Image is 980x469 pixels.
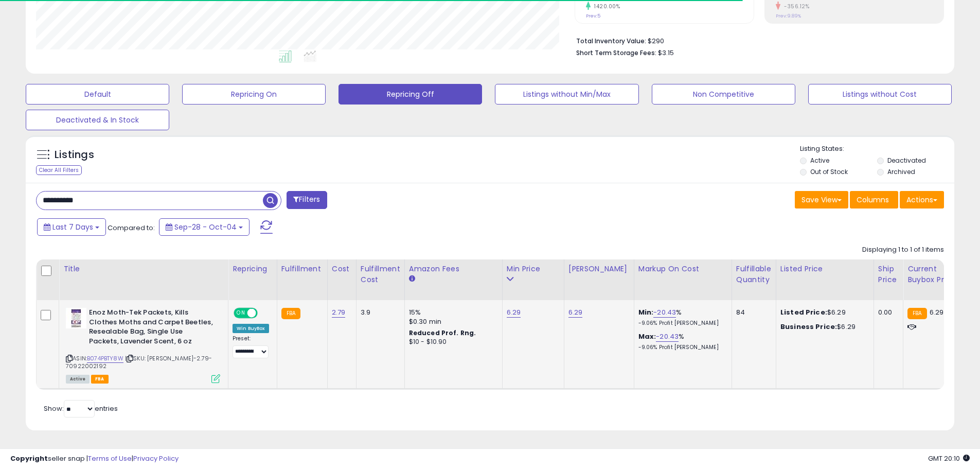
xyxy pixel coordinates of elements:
[495,84,638,105] button: Listings without Min/Max
[850,191,898,209] button: Columns
[332,307,346,318] a: 2.79
[862,245,944,255] div: Displaying 1 to 1 of 1 items
[233,335,269,358] div: Preset:
[780,308,866,317] div: $6.29
[658,48,674,58] span: $3.15
[55,148,94,162] h5: Listings
[409,317,494,326] div: $0.30 min
[887,167,915,176] label: Archived
[66,375,90,384] span: All listings currently available for purchase on Amazon
[576,34,936,46] li: $290
[776,13,801,19] small: Prev: 9.89%
[808,84,952,105] button: Listings without Cost
[281,308,300,319] small: FBA
[87,354,123,363] a: B074PBTY8W
[409,264,498,274] div: Amazon Fees
[235,309,247,318] span: ON
[281,264,323,274] div: Fulfillment
[900,191,944,209] button: Actions
[36,165,82,175] div: Clear All Filters
[52,222,93,232] span: Last 7 Days
[638,307,654,317] b: Min:
[568,307,583,318] a: 6.29
[44,404,118,413] span: Show: entries
[287,191,327,209] button: Filters
[174,222,237,232] span: Sep-28 - Oct-04
[780,3,809,10] small: -356.12%
[88,454,132,463] a: Terms of Use
[857,195,889,205] span: Columns
[907,264,960,285] div: Current Buybox Price
[361,264,400,285] div: Fulfillment Cost
[10,454,48,463] strong: Copyright
[409,308,494,317] div: 15%
[928,454,970,463] span: 2025-10-12 20:10 GMT
[361,308,397,317] div: 3.9
[878,264,899,285] div: Ship Price
[736,264,772,285] div: Fulfillable Quantity
[507,307,521,318] a: 6.29
[26,110,169,130] button: Deactivated & In Stock
[10,454,179,464] div: seller snap | |
[638,264,727,274] div: Markup on Cost
[930,307,944,317] span: 6.29
[576,37,646,45] b: Total Inventory Value:
[182,84,326,105] button: Repricing On
[653,307,676,318] a: -20.43
[133,454,179,463] a: Privacy Policy
[91,375,109,384] span: FBA
[233,324,269,333] div: Win BuyBox
[66,308,220,382] div: ASIN:
[26,84,169,105] button: Default
[638,308,724,327] div: %
[638,332,724,351] div: %
[409,274,415,284] small: Amazon Fees.
[108,223,155,233] span: Compared to:
[568,264,630,274] div: [PERSON_NAME]
[66,354,212,370] span: | SKU: [PERSON_NAME]-2.79-70922002192
[652,84,795,105] button: Non Competitive
[887,156,926,165] label: Deactivated
[159,218,250,236] button: Sep-28 - Oct-04
[736,308,768,317] div: 84
[66,308,86,328] img: 41-Kh33-BPL._SL40_.jpg
[591,3,620,10] small: 1420.00%
[409,338,494,346] div: $10 - $10.90
[800,144,954,154] p: Listing States:
[780,264,869,274] div: Listed Price
[907,308,926,319] small: FBA
[63,264,224,274] div: Title
[780,307,827,317] b: Listed Price:
[638,344,724,351] p: -9.06% Profit [PERSON_NAME]
[656,332,679,342] a: -20.43
[795,191,848,209] button: Save View
[780,322,837,332] b: Business Price:
[638,320,724,327] p: -9.06% Profit [PERSON_NAME]
[634,259,732,300] th: The percentage added to the cost of goods (COGS) that forms the calculator for Min & Max prices.
[586,13,600,19] small: Prev: 5
[878,308,895,317] div: 0.00
[810,167,848,176] label: Out of Stock
[338,84,482,105] button: Repricing Off
[780,322,866,332] div: $6.29
[507,264,560,274] div: Min Price
[810,156,829,165] label: Active
[576,48,656,57] b: Short Term Storage Fees:
[89,308,214,349] b: Enoz Moth-Tek Packets, Kills Clothes Moths and Carpet Beetles, Resealable Bag, Single Use Packets...
[332,264,352,274] div: Cost
[37,218,106,236] button: Last 7 Days
[233,264,273,274] div: Repricing
[256,309,273,318] span: OFF
[638,332,656,341] b: Max:
[409,328,476,337] b: Reduced Prof. Rng.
